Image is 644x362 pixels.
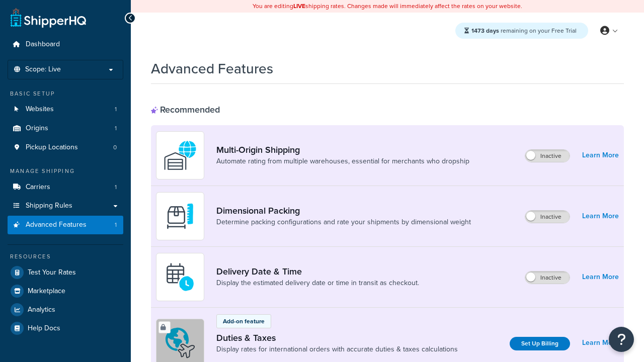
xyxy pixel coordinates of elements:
[28,268,76,277] span: Test Your Rates
[8,319,123,337] a: Help Docs
[8,138,123,157] li: Pickup Locations
[28,324,60,333] span: Help Docs
[525,211,570,223] label: Inactive
[8,252,123,261] div: Resources
[510,337,570,350] a: Set Up Billing
[216,205,471,216] a: Dimensional Packing
[582,209,619,223] a: Learn More
[8,119,123,138] a: Origins1
[115,105,117,114] span: 1
[525,150,570,162] label: Inactive
[8,89,123,98] div: Basic Setup
[26,143,78,152] span: Pickup Locations
[216,344,458,354] a: Display rates for international orders with accurate duties & taxes calculations
[115,183,117,192] span: 1
[8,100,123,119] a: Websites1
[525,271,570,284] label: Inactive
[8,178,123,197] a: Carriers1
[8,216,123,234] a: Advanced Features1
[28,306,55,314] span: Analytics
[28,287,65,296] span: Marketplace
[26,105,54,114] span: Websites
[8,138,123,157] a: Pickup Locations0
[223,317,265,326] p: Add-on feature
[26,40,60,49] span: Dashboard
[8,216,123,234] li: Advanced Features
[26,202,72,210] span: Shipping Rules
[163,259,198,295] img: gfkeb5ejjkALwAAAABJRU5ErkJggg==
[26,221,87,229] span: Advanced Features
[216,278,419,288] a: Display the estimated delivery date or time in transit as checkout.
[216,217,471,227] a: Determine packing configurations and rate your shipments by dimensional weight
[8,282,123,300] a: Marketplace
[216,156,469,166] a: Automate rating from multiple warehouses, essential for merchants who dropship
[8,301,123,319] a: Analytics
[8,178,123,197] li: Carriers
[471,26,499,35] strong: 1473 days
[471,26,577,35] span: remaining on your Free Trial
[582,336,619,350] a: Learn More
[26,124,48,133] span: Origins
[8,100,123,119] li: Websites
[163,199,198,234] img: DTVBYsAAAAAASUVORK5CYII=
[8,263,123,282] a: Test Your Rates
[26,183,50,192] span: Carriers
[609,327,634,352] button: Open Resource Center
[25,65,61,74] span: Scope: Live
[151,59,273,78] h1: Advanced Features
[582,270,619,284] a: Learn More
[113,143,117,152] span: 0
[216,266,419,277] a: Delivery Date & Time
[8,167,123,175] div: Manage Shipping
[115,124,117,133] span: 1
[8,197,123,215] a: Shipping Rules
[293,2,305,11] b: LIVE
[163,138,198,173] img: WatD5o0RtDAAAAAElFTkSuQmCC
[115,221,117,229] span: 1
[8,35,123,54] a: Dashboard
[216,144,469,155] a: Multi-Origin Shipping
[582,148,619,162] a: Learn More
[216,332,458,343] a: Duties & Taxes
[8,119,123,138] li: Origins
[151,104,220,115] div: Recommended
